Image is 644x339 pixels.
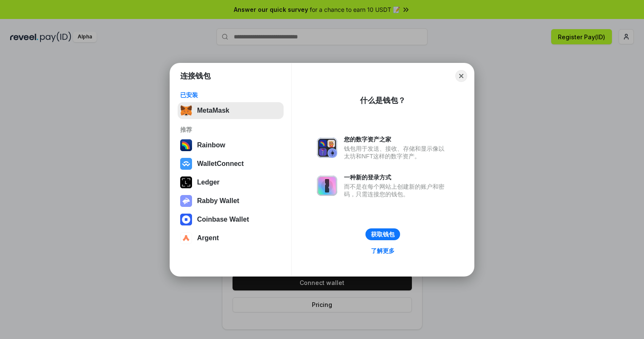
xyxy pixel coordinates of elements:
button: 获取钱包 [365,228,400,240]
button: Argent [178,230,284,247]
div: Rabby Wallet [197,197,239,205]
img: svg+xml,%3Csvg%20fill%3D%22none%22%20height%3D%2233%22%20viewBox%3D%220%200%2035%2033%22%20width%... [180,105,192,117]
div: 您的数字资产之家 [344,136,449,143]
button: WalletConnect [178,155,284,172]
button: MetaMask [178,102,284,119]
div: 获取钱包 [371,231,395,238]
img: svg+xml,%3Csvg%20width%3D%2228%22%20height%3D%2228%22%20viewBox%3D%220%200%2028%2028%22%20fill%3D... [180,232,192,244]
div: 什么是钱包？ [360,95,406,106]
div: MetaMask [197,107,229,114]
div: 钱包用于发送、接收、存储和显示像以太坊和NFT这样的数字资产。 [344,145,449,160]
img: svg+xml,%3Csvg%20xmlns%3D%22http%3A%2F%2Fwww.w3.org%2F2000%2Fsvg%22%20fill%3D%22none%22%20viewBox... [317,138,337,158]
button: Rainbow [178,137,284,154]
img: svg+xml,%3Csvg%20xmlns%3D%22http%3A%2F%2Fwww.w3.org%2F2000%2Fsvg%22%20fill%3D%22none%22%20viewBox... [317,176,337,196]
button: Close [455,70,467,82]
div: 已安装 [180,91,281,99]
img: svg+xml,%3Csvg%20xmlns%3D%22http%3A%2F%2Fwww.w3.org%2F2000%2Fsvg%22%20fill%3D%22none%22%20viewBox... [180,195,192,207]
div: 一种新的登录方式 [344,174,449,181]
div: 了解更多 [371,247,395,255]
h1: 连接钱包 [180,71,211,81]
img: svg+xml,%3Csvg%20width%3D%2228%22%20height%3D%2228%22%20viewBox%3D%220%200%2028%2028%22%20fill%3D... [180,158,192,170]
div: Ledger [197,179,219,186]
div: Argent [197,234,219,242]
button: Coinbase Wallet [178,211,284,228]
button: Ledger [178,174,284,191]
img: svg+xml,%3Csvg%20width%3D%2228%22%20height%3D%2228%22%20viewBox%3D%220%200%2028%2028%22%20fill%3D... [180,214,192,225]
div: Rainbow [197,141,225,149]
div: Coinbase Wallet [197,216,249,223]
div: 推荐 [180,126,281,133]
div: 而不是在每个网站上创建新的账户和密码，只需连接您的钱包。 [344,183,449,198]
button: Rabby Wallet [178,193,284,209]
a: 了解更多 [366,245,400,256]
div: WalletConnect [197,160,244,168]
img: svg+xml,%3Csvg%20xmlns%3D%22http%3A%2F%2Fwww.w3.org%2F2000%2Fsvg%22%20width%3D%2228%22%20height%3... [180,176,192,188]
img: svg+xml,%3Csvg%20width%3D%22120%22%20height%3D%22120%22%20viewBox%3D%220%200%20120%20120%22%20fil... [180,139,192,151]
